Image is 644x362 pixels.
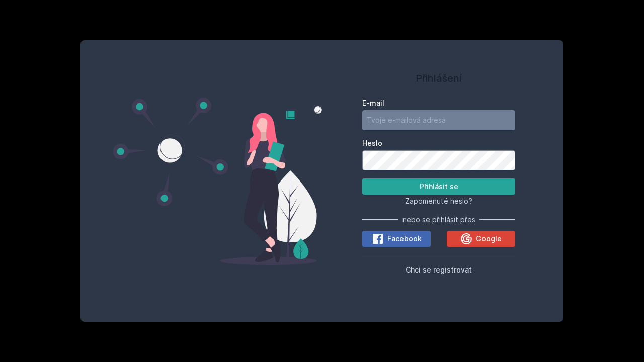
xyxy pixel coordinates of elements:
label: E-mail [362,98,515,108]
button: Chci se registrovat [406,263,472,276]
span: Google [476,234,502,244]
input: Tvoje e-mailová adresa [362,110,515,130]
span: Zapomenuté heslo? [405,197,472,205]
label: Heslo [362,138,515,148]
span: Facebook [387,234,422,244]
h1: Přihlášení [362,71,515,86]
span: Chci se registrovat [406,265,472,274]
button: Přihlásit se [362,178,515,195]
span: nebo se přihlásit přes [403,215,475,225]
button: Facebook [362,231,431,247]
button: Google [447,231,515,247]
